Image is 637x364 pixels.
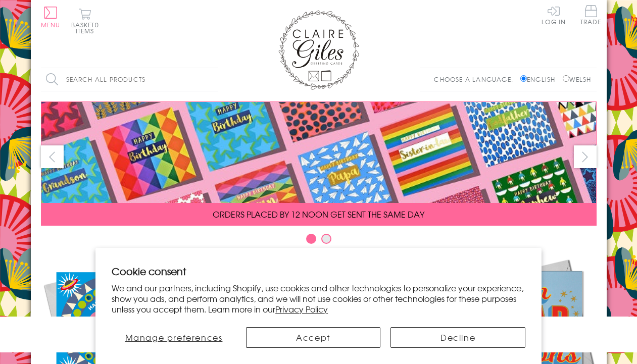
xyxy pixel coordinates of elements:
[563,75,592,84] label: Welsh
[321,234,331,244] button: Carousel Page 2
[112,327,236,348] button: Manage preferences
[390,327,525,348] button: Decline
[520,75,560,84] label: English
[112,264,525,278] h2: Cookie consent
[542,5,566,25] a: Log In
[41,7,61,28] button: Menu
[213,208,424,220] span: ORDERS PLACED BY 12 NOON GET SENT THE SAME DAY
[574,145,597,168] button: next
[580,5,602,25] span: Trade
[208,68,218,91] input: Search
[278,10,359,90] img: Claire Giles Greetings Cards
[434,75,518,84] p: Choose a language:
[306,234,316,244] button: Carousel Page 1 (Current Slide)
[71,8,99,34] button: Basket0 items
[112,283,525,314] p: We and our partners, including Shopify, use cookies and other technologies to personalize your ex...
[275,303,328,315] a: Privacy Policy
[76,20,99,35] span: 0 items
[580,5,602,27] a: Trade
[246,327,380,348] button: Accept
[125,331,223,343] span: Manage preferences
[41,20,61,29] span: Menu
[41,68,218,91] input: Search all products
[520,75,527,82] input: English
[563,75,569,82] input: Welsh
[41,145,64,168] button: prev
[41,233,597,249] div: Carousel Pagination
